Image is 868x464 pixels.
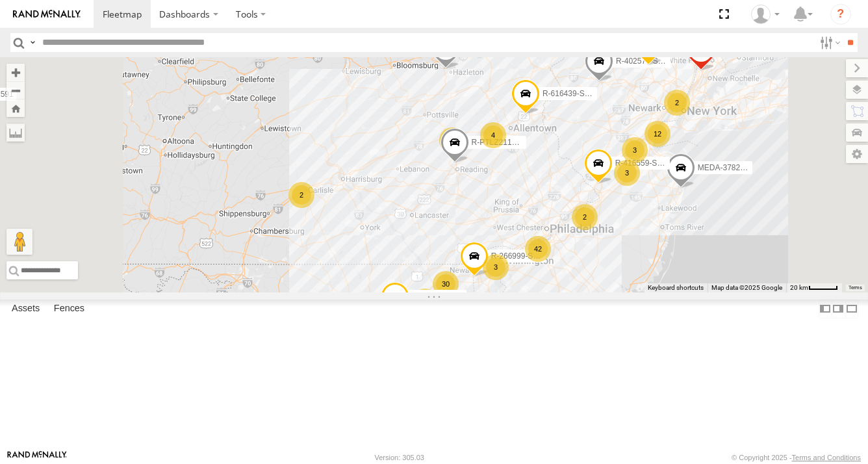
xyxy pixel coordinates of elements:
button: Drag Pegman onto the map to open Street View [6,229,32,255]
button: Map Scale: 20 km per 42 pixels [786,283,842,292]
div: 2 [572,204,598,230]
div: 3 [622,137,648,163]
div: 2 [664,90,690,116]
span: 20 km [790,284,808,291]
label: Search Query [27,33,38,52]
button: Keyboard shortcuts [648,283,704,292]
button: Zoom in [6,64,25,81]
label: Hide Summary Table [845,300,858,318]
div: 3 [614,160,640,186]
span: MEDA-378216-Swing [698,163,772,172]
label: Dock Summary Table to the Right [832,300,845,318]
label: Assets [5,300,46,318]
label: Fences [47,300,91,318]
div: 2 [288,182,314,208]
label: Measure [6,123,25,142]
a: Terms [849,285,862,290]
div: Tim Albro [747,5,784,24]
span: R-PTLZ211377-Swing [472,138,549,147]
div: 12 [645,121,670,147]
div: 4 [439,127,465,153]
div: 30 [433,271,459,297]
a: Terms and Conditions [792,454,861,461]
button: Zoom out [6,81,25,99]
label: Search Filter Options [815,33,843,52]
label: Dock Summary Table to the Left [819,300,832,318]
span: R-616439-Swing [542,90,600,99]
span: R-335373-Swing [412,292,470,302]
a: Visit our Website [7,451,67,464]
span: R-266999-Swing [491,251,549,261]
div: 42 [525,236,551,262]
div: Version: 305.03 [375,454,424,461]
label: Map Settings [846,145,868,163]
div: 3 [483,254,509,280]
span: R-416559-Swing [615,159,673,168]
i: ? [830,4,851,25]
img: rand-logo.svg [13,10,81,19]
div: 8 [412,289,438,315]
span: Map data ©2025 Google [711,284,782,291]
span: R-402574-Swing [616,57,674,66]
div: 4 [480,122,506,148]
button: Zoom Home [6,99,25,117]
div: © Copyright 2025 - [732,454,861,461]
